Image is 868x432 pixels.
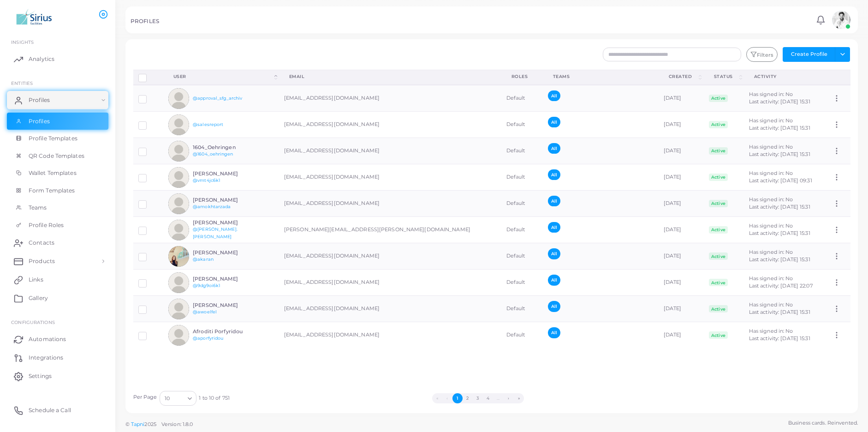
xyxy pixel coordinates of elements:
span: Schedule a Call [29,406,71,414]
td: [EMAIL_ADDRESS][DOMAIN_NAME] [279,191,501,217]
span: Active [709,226,728,234]
div: User [173,73,273,80]
span: Last activity: [DATE] 15:31 [749,98,810,105]
span: Automations [29,335,66,343]
span: 10 [165,394,170,403]
span: Active [709,200,728,207]
span: Has signed in: No [749,301,793,308]
td: [DATE] [659,296,704,322]
img: avatar [168,167,189,188]
span: © [125,420,193,428]
img: avatar [168,193,189,214]
span: Active [709,331,728,339]
h5: PROFILES [131,18,159,24]
span: Last activity: [DATE] 22:07 [749,282,813,289]
h6: [PERSON_NAME] [193,197,261,203]
td: Default [501,217,543,243]
span: Has signed in: No [749,328,793,334]
td: Default [501,85,543,112]
td: [DATE] [659,270,704,296]
a: Products [7,252,108,270]
h6: [PERSON_NAME] [193,302,261,308]
a: @vmt4jc6k1 [193,178,220,183]
a: Gallery [7,289,108,307]
img: avatar [168,299,189,319]
a: Automations [7,330,108,348]
span: Analytics [29,55,54,63]
span: Has signed in: No [749,222,793,229]
h6: [PERSON_NAME] [193,171,261,177]
a: Profile Roles [7,216,108,234]
span: All [548,275,560,285]
span: Has signed in: No [749,196,793,203]
label: Per Page [133,394,157,401]
div: Status [714,73,737,80]
button: Create Profile [783,47,835,62]
td: [DATE] [659,164,704,191]
span: ENTITIES [11,80,33,86]
h6: [PERSON_NAME] [193,276,261,282]
span: Has signed in: No [749,91,793,97]
img: avatar [168,114,189,135]
td: [DATE] [659,85,704,112]
td: Default [501,191,543,217]
td: [PERSON_NAME][EMAIL_ADDRESS][PERSON_NAME][DOMAIN_NAME] [279,217,501,243]
td: [EMAIL_ADDRESS][DOMAIN_NAME] [279,296,501,322]
div: activity [754,73,817,80]
span: Profile Templates [29,134,77,143]
span: Settings [29,372,52,380]
a: Settings [7,367,108,385]
button: Go to page 3 [473,393,483,403]
span: Active [709,121,728,128]
a: @[PERSON_NAME].[PERSON_NAME] [193,227,238,239]
div: Teams [553,73,648,80]
th: Action [827,70,850,85]
a: Profile Templates [7,130,108,147]
a: Profiles [7,113,108,130]
td: [DATE] [659,112,704,138]
td: Default [501,243,543,270]
a: Integrations [7,348,108,367]
span: Business cards. Reinvented. [788,419,858,427]
div: Search for option [160,391,196,406]
button: Filters [746,47,778,62]
a: QR Code Templates [7,147,108,165]
td: Default [501,296,543,322]
a: @9dg9oi6k1 [193,283,220,288]
button: Go to last page [514,393,524,403]
span: Integrations [29,354,63,362]
span: All [548,169,560,180]
h6: 1604_Oehringen [193,144,261,150]
td: [EMAIL_ADDRESS][DOMAIN_NAME] [279,243,501,270]
a: @amokhtarzada [193,204,231,209]
a: @akaran [193,257,214,262]
span: QR Code Templates [29,152,84,160]
span: All [548,301,560,312]
th: Row-selection [133,70,163,85]
span: All [548,143,560,154]
img: avatar [168,88,189,109]
td: [DATE] [659,217,704,243]
span: Last activity: [DATE] 09:31 [749,177,812,184]
a: Analytics [7,50,108,68]
a: Schedule a Call [7,401,108,420]
span: All [548,248,560,259]
span: Active [709,174,728,181]
span: Last activity: [DATE] 15:31 [749,335,810,342]
img: logo [8,9,59,26]
div: Created [669,73,697,80]
a: @approval_sfg_archiv [193,96,242,101]
a: Links [7,270,108,289]
a: @awoelfel [193,309,217,314]
span: 1 to 10 of 751 [199,395,230,402]
td: Default [501,270,543,296]
span: Form Templates [29,186,75,195]
span: Gallery [29,294,48,302]
span: Last activity: [DATE] 15:31 [749,204,810,210]
td: [DATE] [659,191,704,217]
span: Active [709,95,728,102]
td: [DATE] [659,138,704,164]
img: avatar [168,220,189,240]
button: Go to next page [504,393,514,403]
